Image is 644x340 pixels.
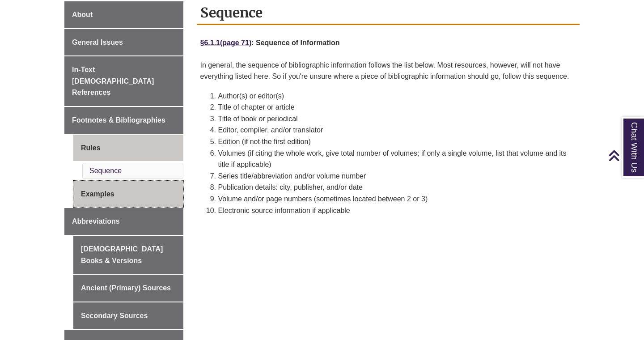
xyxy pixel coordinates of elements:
li: Editor, compiler, and/or translator [218,124,576,136]
a: Ancient (Primary) Sources [73,275,183,302]
a: Abbreviations [64,208,183,235]
a: General Issues [64,29,183,56]
li: Author(s) or editor(s) [218,90,576,102]
li: Edition (if not the first edition) [218,136,576,148]
span: Footnotes & Bibliographies [72,116,165,124]
li: Title of chapter or article [218,102,576,113]
a: Secondary Sources [73,302,183,329]
a: In-Text [DEMOGRAPHIC_DATA] References [64,56,183,106]
span: Abbreviations [72,217,120,225]
span: if you're unsure where a piece of bibliographic information should go [283,72,499,80]
li: Series title/abbreviation and/or volume number [218,170,576,182]
a: §6.1.1 [200,39,220,47]
strong: : Sequence of Information [220,39,340,47]
li: Volume and/or page numbers (sometimes located between 2 or 3) [218,193,576,205]
a: Back to Top [608,149,642,161]
a: [DEMOGRAPHIC_DATA] Books & Versions [73,236,183,274]
span: General Issues [72,38,123,46]
li: Title of book or periodical [218,113,576,125]
p: In general, the sequence of bibliographic information follows the list below. Most resources, how... [200,56,576,86]
span: In-Text [DEMOGRAPHIC_DATA] References [72,66,154,96]
a: (page 71) [220,39,251,47]
a: Rules [73,135,183,161]
a: Examples [73,181,183,208]
li: Publication details: city, publisher, and/or date [218,182,576,193]
span: About [72,11,93,18]
a: Footnotes & Bibliographies [64,107,183,134]
li: Electronic source information if applicable [218,205,576,217]
h2: Sequence [197,1,580,25]
span: , follow this sequence. [499,72,569,80]
a: About [64,1,183,28]
li: Volumes (if citing the whole work, give total number of volumes; if only a single volume, list th... [218,148,576,170]
a: Sequence [89,167,122,174]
